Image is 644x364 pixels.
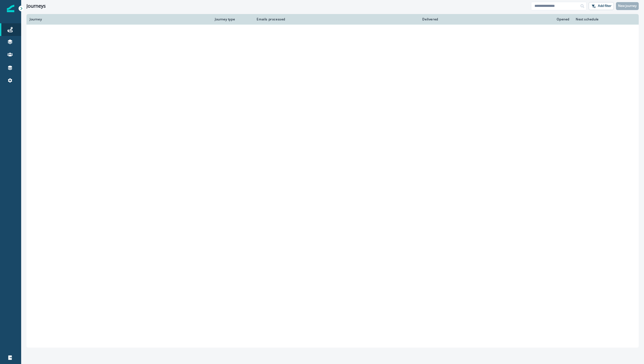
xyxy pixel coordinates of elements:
div: Emails processed [255,17,285,21]
div: Journey type [215,17,248,21]
p: New journey [618,4,637,8]
div: Journey [30,17,208,21]
p: Add filter [598,4,611,8]
div: Opened [445,17,569,21]
img: Inflection [7,5,14,12]
button: New journey [616,2,639,10]
button: Add filter [589,2,614,10]
div: Delivered [292,17,438,21]
div: Next schedule [576,17,622,21]
h1: Journeys [26,3,46,9]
